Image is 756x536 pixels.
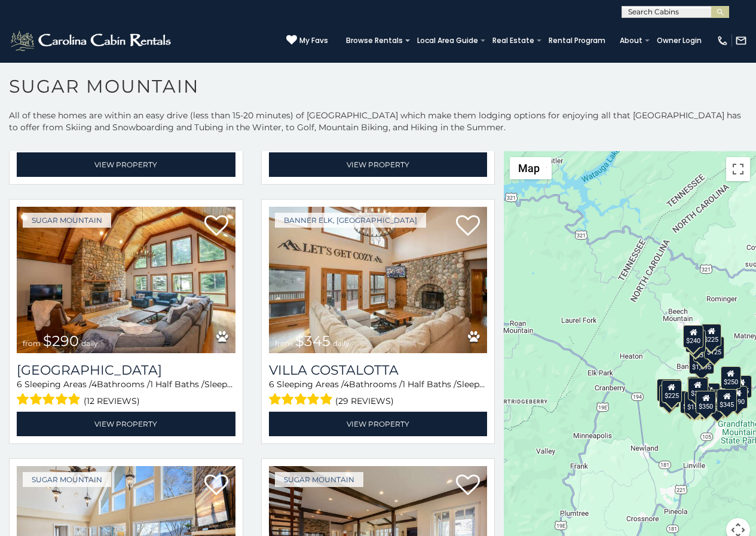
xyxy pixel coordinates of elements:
a: View Property [269,152,488,177]
div: $1,095 [689,351,714,374]
img: phone-regular-white.png [717,35,729,47]
div: $200 [700,383,720,406]
div: $225 [701,324,721,347]
div: $155 [731,375,752,398]
div: $355 [660,385,680,408]
a: Real Estate [486,32,540,49]
img: Sugar Mountain Lodge [17,207,235,353]
div: $225 [662,380,682,403]
span: (29 reviews) [335,393,394,409]
a: Sugar Mountain [23,213,111,228]
a: About [614,32,648,49]
span: $290 [43,332,79,350]
a: Sugar Mountain Lodge from $290 daily [17,207,235,353]
div: $265 [688,376,709,399]
div: Sleeping Areas / Bathrooms / Sleeps: [269,378,488,409]
a: Local Area Guide [411,32,484,49]
a: Owner Login [651,32,708,49]
a: Banner Elk, [GEOGRAPHIC_DATA] [275,213,426,228]
a: My Favs [286,35,328,47]
div: $240 [657,379,677,402]
button: Change map style [510,157,552,179]
span: $345 [295,332,330,350]
div: $155 [684,391,705,414]
span: Map [518,162,540,174]
div: $190 [727,386,748,409]
span: My Favs [299,35,328,46]
div: $125 [704,336,724,359]
div: $345 [717,389,737,412]
img: mail-regular-white.png [735,35,747,47]
span: 6 [17,379,22,390]
a: View Property [17,152,235,177]
span: 16 [233,379,241,390]
span: 4 [91,379,97,390]
a: Villa Costalotta from $345 daily [269,207,488,353]
a: [GEOGRAPHIC_DATA] [17,362,235,378]
a: Sugar Mountain [23,472,111,487]
span: 6 [269,379,274,390]
a: Add to favorites [204,473,228,498]
span: 4 [344,379,349,390]
span: from [275,339,293,348]
a: Add to favorites [456,214,480,239]
button: Toggle fullscreen view [726,157,750,181]
span: 13 [485,379,493,390]
span: 1 Half Baths / [150,379,204,390]
a: View Property [269,412,488,436]
img: White-1-2.png [9,29,175,53]
h3: Sugar Mountain Lodge [17,362,235,378]
span: daily [333,339,350,348]
a: Browse Rentals [340,32,409,49]
img: Villa Costalotta [269,207,488,353]
a: View Property [17,412,235,436]
div: $350 [696,391,716,414]
a: Sugar Mountain [275,472,363,487]
span: 1 Half Baths / [402,379,457,390]
a: Rental Program [543,32,611,49]
a: Add to favorites [204,214,228,239]
span: (12 reviews) [84,393,140,409]
div: Sleeping Areas / Bathrooms / Sleeps: [17,378,235,409]
a: Villa Costalotta [269,362,488,378]
span: daily [81,339,98,348]
span: from [23,339,41,348]
div: $250 [721,366,741,389]
div: $300 [688,378,708,400]
a: Add to favorites [456,473,480,498]
div: $240 [683,325,703,348]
